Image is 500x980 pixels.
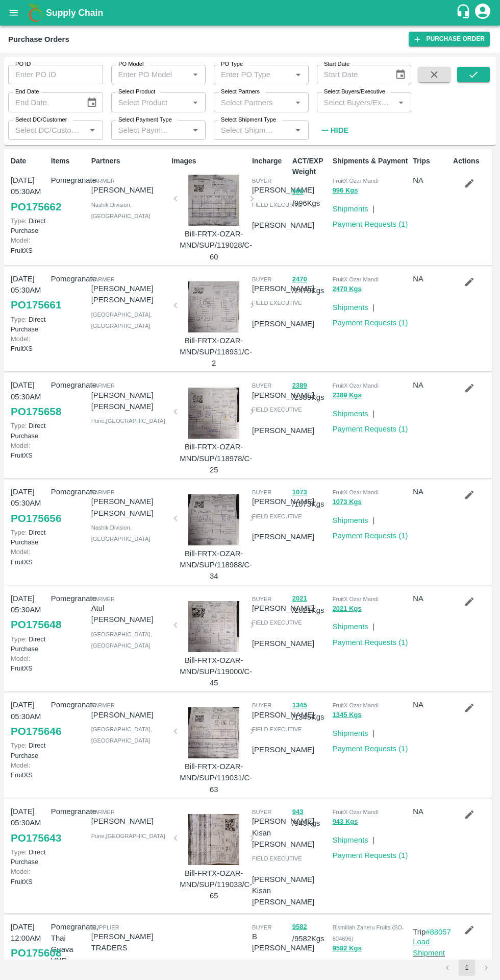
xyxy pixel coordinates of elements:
[82,93,102,112] button: Choose date
[252,702,271,708] span: buyer
[11,548,30,556] span: Model:
[459,960,475,976] button: page 1
[11,615,61,634] a: PO175648
[413,699,449,710] p: NA
[368,957,374,972] div: |
[189,68,202,81] button: Open
[189,124,202,137] button: Open
[456,4,473,22] div: customer-support
[473,2,492,23] div: account of current user
[11,441,47,460] p: FruitXS
[11,486,47,509] p: [DATE] 05:30AM
[11,379,47,402] p: [DATE] 05:30AM
[368,724,374,739] div: |
[333,156,409,166] p: Shipments & Payment
[91,178,115,184] span: Farmer
[11,867,47,886] p: FruitXS
[91,418,165,424] span: Pune , [GEOGRAPHIC_DATA]
[333,851,408,859] a: Payment Requests (1)
[11,634,47,654] p: Direct Purchase
[252,874,314,908] p: [PERSON_NAME] Kisan [PERSON_NAME]
[91,312,152,329] span: [GEOGRAPHIC_DATA] , [GEOGRAPHIC_DATA]
[180,548,248,582] p: Bill-FRTX-OZAR-MND/SUP/118988/C-34
[11,296,61,314] a: PO175661
[180,761,248,795] p: Bill-FRTX-OZAR-MND/SUP/119031/C-63
[368,617,374,632] div: |
[413,156,449,166] p: Trips
[333,276,379,282] span: FruitX Ozar Mandi
[91,809,115,815] span: Farmer
[11,760,47,780] p: FruitXS
[11,156,47,166] p: Date
[91,496,168,519] p: [PERSON_NAME] [PERSON_NAME]
[11,235,47,255] p: FruitXS
[333,205,368,213] a: Shipments
[333,410,368,418] a: Shipments
[333,816,358,828] button: 943 Kgs
[413,379,449,391] p: NA
[413,806,449,817] p: NA
[333,303,368,312] a: Shipments
[180,228,248,262] p: Bill-FRTX-OZAR-MND/SUP/119028/C-60
[11,829,61,847] a: PO175643
[292,274,307,285] button: 2470
[291,68,305,81] button: Open
[413,486,449,497] p: NA
[118,88,155,96] label: Select Product
[292,593,307,605] button: 2021
[333,220,408,228] a: Payment Requests (1)
[8,65,103,84] input: Enter PO ID
[118,60,144,68] label: PO Model
[11,722,61,740] a: PO175646
[11,216,47,235] p: Direct Purchase
[292,699,329,723] p: / 1345 Kgs
[252,809,271,815] span: buyer
[8,33,69,46] div: Purchase Orders
[11,198,61,216] a: PO175662
[11,699,47,722] p: [DATE] 05:30AM
[292,186,304,198] button: 996
[91,390,168,413] p: [PERSON_NAME] [PERSON_NAME]
[292,379,329,403] p: / 2389 Kgs
[291,96,305,109] button: Open
[11,236,30,244] span: Model:
[11,740,47,760] p: Direct Purchase
[333,745,408,753] a: Payment Requests (1)
[292,921,329,945] p: / 9582 Kgs
[333,709,362,721] button: 1345 Kgs
[252,744,314,755] p: [PERSON_NAME]
[91,924,119,930] span: Supplier
[180,868,248,902] p: Bill-FRTX-OZAR-MND/SUP/119033/C-65
[333,178,379,184] span: FruitX Ozar Mandi
[333,185,358,197] button: 996 Kgs
[11,742,27,749] span: Type:
[292,921,307,933] button: 9582
[292,486,329,510] p: / 1073 Kgs
[438,960,496,976] nav: pagination navigation
[426,928,451,936] a: #88057
[171,156,248,166] p: Images
[333,383,379,389] span: FruitX Ozar Mandi
[11,124,83,137] input: Select DC/Customer
[91,596,115,602] span: Farmer
[292,806,304,818] button: 943
[91,833,165,839] span: Pune , [GEOGRAPHIC_DATA]
[189,96,202,109] button: Open
[317,65,387,84] input: Start Date
[252,276,271,282] span: buyer
[391,65,410,84] button: Choose date
[252,638,314,649] p: [PERSON_NAME]
[320,95,392,109] input: Select Buyers/Executive
[292,185,329,209] p: / 996 Kgs
[292,593,329,616] p: / 2021 Kgs
[11,806,47,829] p: [DATE] 05:30AM
[221,116,276,124] label: Select Shipment Type
[11,315,47,334] p: Direct Purchase
[333,603,362,615] button: 2021 Kgs
[114,124,173,137] input: Select Payment Type
[368,199,374,214] div: |
[252,220,314,231] p: [PERSON_NAME]
[91,383,115,389] span: Farmer
[217,68,289,81] input: Enter PO Type
[252,931,314,954] p: B [PERSON_NAME]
